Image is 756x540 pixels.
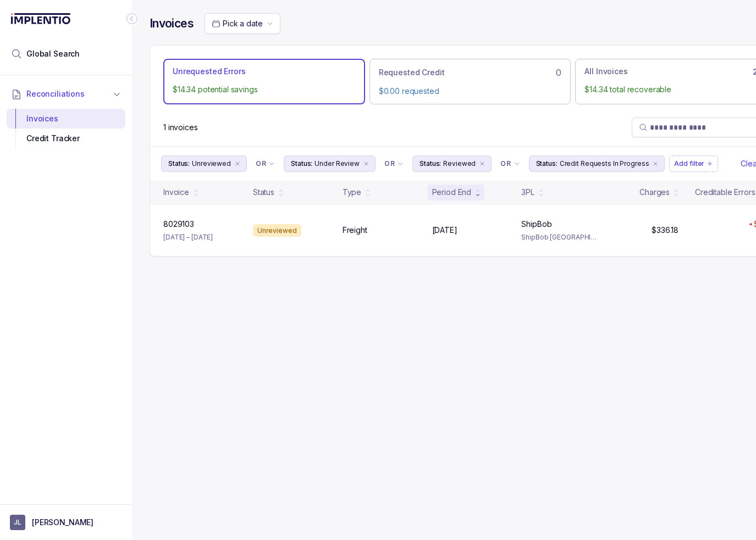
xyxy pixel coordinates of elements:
[432,187,472,198] div: Period End
[163,122,198,133] div: Remaining page entries
[521,219,551,230] p: ShipBob
[7,82,125,106] button: Reconciliations
[15,109,117,129] div: Invoices
[521,187,534,198] div: 3PL
[379,86,562,97] p: $0.00 requested
[749,222,752,225] img: red pointer upwards
[674,158,704,169] p: Add filter
[384,159,395,168] p: OR
[500,159,511,168] p: OR
[651,159,660,168] div: remove content
[412,155,492,172] button: Filter Chip Reviewed
[584,66,627,77] p: All Invoices
[380,156,408,171] button: Filter Chip Connector undefined
[256,159,266,168] p: OR
[420,158,441,169] p: Status:
[192,158,231,169] p: Unreviewed
[15,129,117,148] div: Credit Tracker
[669,155,718,172] button: Filter Chip Add filter
[10,515,122,530] button: User initials[PERSON_NAME]
[150,16,194,31] h4: Invoices
[256,159,275,168] li: Filter Chip Connector undefined
[173,84,356,95] p: $14.34 potential savings
[205,13,280,34] button: Date Range Picker
[251,156,279,171] button: Filter Chip Connector undefined
[529,155,665,172] button: Filter Chip Credit Requests In Progress
[284,155,376,172] button: Filter Chip Under Review
[379,67,445,78] p: Requested Credit
[343,225,367,236] p: Freight
[223,19,262,28] span: Pick a date
[168,158,190,169] p: Status:
[163,122,198,133] p: 1 invoices
[212,18,262,29] search: Date Range Picker
[32,517,93,528] p: [PERSON_NAME]
[173,66,245,77] p: Unrequested Errors
[163,187,189,198] div: Invoice
[343,187,361,198] div: Type
[496,156,524,171] button: Filter Chip Connector undefined
[26,88,85,99] span: Reconciliations
[253,224,301,237] div: Unreviewed
[379,66,562,79] div: 0
[253,187,274,198] div: Status
[161,155,247,172] button: Filter Chip Unreviewed
[362,159,371,168] div: remove content
[26,48,80,59] span: Global Search
[291,158,312,169] p: Status:
[314,158,360,169] p: Under Review
[161,155,738,172] ul: Filter Group
[536,158,558,169] p: Status:
[560,158,649,169] p: Credit Requests In Progress
[125,12,139,25] div: Collapse Icon
[639,187,670,198] div: Charges
[163,232,213,243] p: [DATE] – [DATE]
[500,159,520,168] li: Filter Chip Connector undefined
[432,225,457,236] p: [DATE]
[521,232,598,243] p: ShipBob [GEOGRAPHIC_DATA][PERSON_NAME]
[652,225,678,236] p: $336.18
[233,159,242,168] div: remove content
[478,159,487,168] div: remove content
[163,219,194,230] p: 8029103
[384,159,404,168] li: Filter Chip Connector undefined
[7,107,125,151] div: Reconciliations
[443,158,476,169] p: Reviewed
[10,515,25,530] span: User initials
